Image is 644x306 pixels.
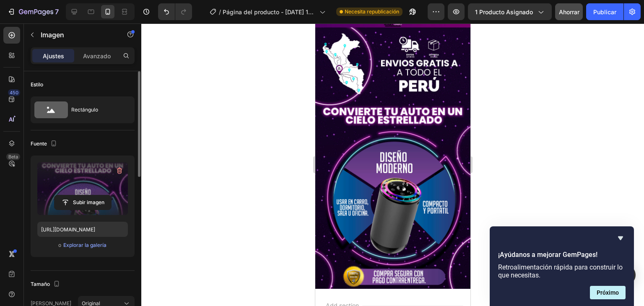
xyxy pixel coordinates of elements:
button: Publicar [586,3,623,20]
font: Ajustes [43,52,64,60]
font: 1 producto asignado [475,8,533,16]
font: Avanzado [83,52,111,60]
font: Estilo [31,81,43,88]
input: https://ejemplo.com/imagen.jpg [37,222,128,237]
font: 450 [10,90,18,96]
font: 7 [55,8,59,16]
p: Imagen [41,30,112,40]
font: ¡Ayúdanos a mejorar GemPages! [498,251,597,259]
button: Explorar la galería [63,241,107,249]
button: 1 producto asignado [468,3,552,20]
font: / [219,8,221,16]
button: Subir imagen [54,195,112,210]
button: Ocultar encuesta [615,233,626,243]
font: Imagen [41,31,64,39]
font: Publicar [593,8,616,16]
font: Beta [8,154,18,160]
font: Rectángulo [71,106,98,113]
font: o [58,242,61,248]
font: Necesita republicación [345,8,399,15]
span: Add section [7,277,47,286]
font: Próximo [597,289,619,296]
font: Explorar la galería [63,242,106,248]
iframe: Área de diseño [315,23,470,306]
div: ¡Ayúdanos a mejorar GemPages! [498,233,626,299]
button: Ahorrar [555,3,583,20]
div: Deshacer/Rehacer [158,3,192,20]
font: Ahorrar [559,8,579,16]
button: 7 [3,3,62,20]
button: Siguiente pregunta [590,286,626,299]
font: Página del producto - [DATE] 10:38:55 [223,8,314,24]
font: Retroalimentación rápida para construir lo que necesitas. [498,263,623,279]
font: Fuente [31,140,47,147]
h2: ¡Ayúdanos a mejorar GemPages! [498,250,626,260]
font: Tamaño [31,281,50,287]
